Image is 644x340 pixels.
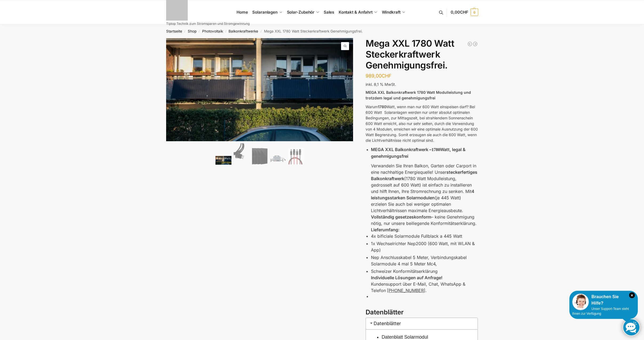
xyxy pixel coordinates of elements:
a: Windkraft [379,0,407,24]
span: Kontakt & Anfahrt [339,10,373,15]
strong: steckerfertiges Balkonkraftwerk [371,169,477,181]
span: / [197,29,202,34]
span: CHF [460,10,468,15]
span: Kundensupport über E-Mail, Chat, WhatsApp & Telefon [371,281,465,293]
h3: Datenblätter [366,308,478,317]
span: Solar-Zubehör [287,10,315,15]
img: 2 Balkonkraftwerke [215,156,231,165]
strong: Lieferumfang: [371,227,399,232]
strong: MEGA XXL Balkonkraftwerk – Watt, legal & genehmigungsfrei [371,147,466,159]
strong: 1780 [378,104,386,109]
strong: Vollständig gesetzeskonform [371,214,431,220]
strong: 4 leistungsstarken Solarmodulen [371,189,474,200]
img: Mega XXL 1780 Watt Steckerkraftwerk Genehmigungsfrei. 3 [353,38,540,287]
bdi: 989,00 [366,73,391,79]
h1: Mega XXL 1780 Watt Steckerkraftwerk Genehmigungsfrei. [366,38,478,71]
p: Warum Watt, wenn man nur 600 Watt einspeisen darf? Bei 600 Watt Solaranlagen werden nur unter abs... [366,104,478,143]
span: . [387,288,427,293]
a: Shop [188,29,197,33]
a: 0,00CHF 0 [451,4,478,20]
a: 7,2 KW Dachanlage zur Selbstmontage [467,41,473,47]
strong: MEGA XXL Balkonkraftwerk 1780 Watt Modulleistung und trotzdem legal und genehmigungsfrei [366,90,471,100]
img: Customer service [572,294,589,310]
span: Solaranlagen [252,10,278,15]
img: Anschlusskabel-3meter_schweizer-stecker [234,143,250,165]
u: [PHONE_NUMBER] [387,288,425,293]
span: CHF [382,73,391,79]
a: Solar-Zubehör [285,0,321,24]
span: inkl. 8,1 % MwSt. [366,82,396,87]
a: Startseite [166,29,182,33]
img: Nep BDM 2000 gedrosselt auf 600 Watt [270,153,286,165]
span: Sales [324,10,334,15]
a: Kontakt & Anfahrt [336,0,379,24]
p: 4x bificiale Solarmodule Fullblack a 445 Watt [371,233,478,239]
span: 0 [471,9,478,16]
img: Mega XXL 1780 Watt Steckerkraftwerk Genehmigungsfrei. 1 [166,38,353,141]
h3: Datenblätter [366,318,478,330]
a: Solaranlagen [250,0,285,24]
span: / [223,29,229,34]
span: 0,00 [451,10,468,15]
p: Verwandeln Sie Ihren Balkon, Garten oder Carport in eine nachhaltige Energiequelle! Unser (1780 W... [371,163,478,214]
i: Schließen [629,292,635,298]
a: Datenblatt Solarmodul [382,334,428,340]
span: / [182,29,188,34]
p: Tiptop Technik zum Stromsparen und Stromgewinnung [166,22,250,25]
a: Sales [321,0,336,24]
span: Windkraft [382,10,401,15]
p: Nep Anschlusskabel 5 Meter, Verbindungskabel Solarmodule 4 mal 5 Meter Mc4, [371,254,478,267]
span: / [258,29,264,34]
img: Mega XXL 1780 Watt Steckerkraftwerk Genehmigungsfrei. – Bild 3 [252,148,268,165]
a: Balkonkraftwerke [229,29,258,33]
p: Schweizer Konformitätserklärung [371,268,478,274]
span: Unser Support-Team steht Ihnen zur Verfügung [572,307,629,315]
nav: Breadcrumb [157,24,487,38]
a: Photovoltaik [202,29,223,33]
p: – keine Genehmigung nötig, nur unsere beiliegende Konformitätserklärung. [371,214,478,226]
img: Kabel, Stecker und Zubehör für Solaranlagen [288,148,304,165]
div: Brauchen Sie Hilfe? [572,294,635,306]
a: Steckerkraftwerk 890 Watt mit verstellbaren Balkonhalterungen inkl. Lieferung [473,41,478,47]
strong: 1780 [431,147,440,152]
p: 1x Wechselrichter Nep2000 (600 Watt, mit WLAN & App) [371,240,478,253]
strong: Individuelle Lösungen auf Anfrage! [371,275,442,280]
